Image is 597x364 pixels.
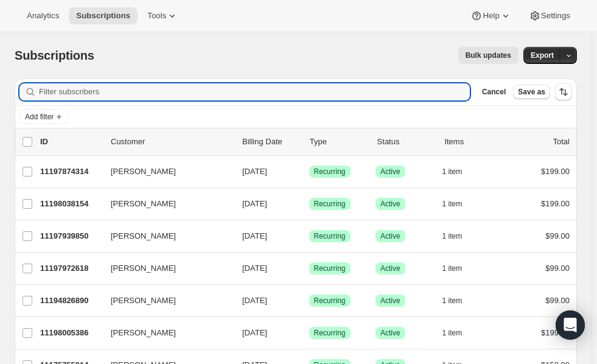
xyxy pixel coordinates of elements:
div: Open Intercom Messenger [556,310,585,340]
span: 1 item [442,328,463,338]
span: $199.00 [541,199,570,208]
span: $199.00 [541,328,570,337]
p: 11198038154 [40,198,101,210]
span: [PERSON_NAME] [111,295,176,307]
span: Analytics [27,11,59,21]
span: Active [380,328,400,338]
span: [DATE] [242,167,267,176]
div: 11194826890[PERSON_NAME][DATE]SuccessRecurringSuccessActive1 item$99.00 [40,292,570,309]
button: Help [463,7,518,24]
span: Subscriptions [76,11,130,21]
span: Export [531,51,554,60]
span: Recurring [314,328,346,338]
span: [DATE] [242,296,267,305]
button: Sort the results [555,83,572,100]
span: $199.00 [541,167,570,176]
div: IDCustomerBilling DateTypeStatusItemsTotal [40,136,570,148]
span: Save as [518,87,545,97]
button: [PERSON_NAME] [103,259,225,278]
span: [DATE] [242,264,267,273]
p: Customer [111,136,232,148]
div: 11197972618[PERSON_NAME][DATE]SuccessRecurringSuccessActive1 item$99.00 [40,260,570,277]
span: 1 item [442,199,463,209]
div: 11197939850[PERSON_NAME][DATE]SuccessRecurringSuccessActive1 item$99.00 [40,228,570,245]
span: [PERSON_NAME] [111,327,176,339]
p: 11194826890 [40,295,101,307]
span: Help [483,11,499,21]
span: [PERSON_NAME] [111,166,176,178]
p: 11197939850 [40,230,101,242]
button: 1 item [442,324,476,341]
span: $99.00 [545,296,570,305]
button: 1 item [442,228,476,245]
span: Bulk updates [466,51,511,60]
button: Save as [513,85,550,99]
div: Items [444,136,502,148]
button: [PERSON_NAME] [103,291,225,310]
span: [PERSON_NAME] [111,262,176,275]
p: 11198005386 [40,327,101,339]
span: 1 item [442,264,463,273]
button: 1 item [442,292,476,309]
button: [PERSON_NAME] [103,226,225,246]
button: Analytics [19,7,66,24]
span: Settings [541,11,570,21]
button: Tools [140,7,186,24]
div: 11198038154[PERSON_NAME][DATE]SuccessRecurringSuccessActive1 item$199.00 [40,195,570,212]
span: 1 item [442,296,463,306]
p: Total [553,136,570,148]
span: $99.00 [545,264,570,273]
span: [DATE] [242,328,267,337]
span: $99.00 [545,231,570,240]
span: Add filter [25,112,54,122]
div: 11197874314[PERSON_NAME][DATE]SuccessRecurringSuccessActive1 item$199.00 [40,163,570,180]
button: 1 item [442,260,476,277]
p: 11197874314 [40,166,101,178]
span: Active [380,296,400,306]
button: Subscriptions [69,7,138,24]
span: Recurring [314,264,346,273]
p: Billing Date [242,136,300,148]
span: Active [380,264,400,273]
button: Settings [522,7,578,24]
button: [PERSON_NAME] [103,194,225,214]
span: 1 item [442,167,463,177]
button: Add filter [19,110,68,124]
span: Cancel [482,87,506,97]
div: Type [310,136,368,148]
button: 1 item [442,195,476,212]
span: 1 item [442,231,463,241]
button: [PERSON_NAME] [103,323,225,343]
span: [DATE] [242,231,267,240]
p: 11197972618 [40,262,101,275]
input: Filter subscribers [39,83,470,100]
span: Active [380,167,400,177]
button: 1 item [442,163,476,180]
p: Status [377,136,435,148]
span: Recurring [314,167,346,177]
span: Recurring [314,199,346,209]
span: Active [380,231,400,241]
p: ID [40,136,101,148]
button: [PERSON_NAME] [103,162,225,181]
span: Tools [147,11,166,21]
span: [DATE] [242,199,267,208]
span: Recurring [314,231,346,241]
span: [PERSON_NAME] [111,230,176,242]
span: Subscriptions [15,49,94,62]
span: Active [380,199,400,209]
button: Bulk updates [458,47,518,64]
span: [PERSON_NAME] [111,198,176,210]
button: Cancel [477,85,511,99]
button: Export [523,47,561,64]
div: 11198005386[PERSON_NAME][DATE]SuccessRecurringSuccessActive1 item$199.00 [40,324,570,341]
span: Recurring [314,296,346,306]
